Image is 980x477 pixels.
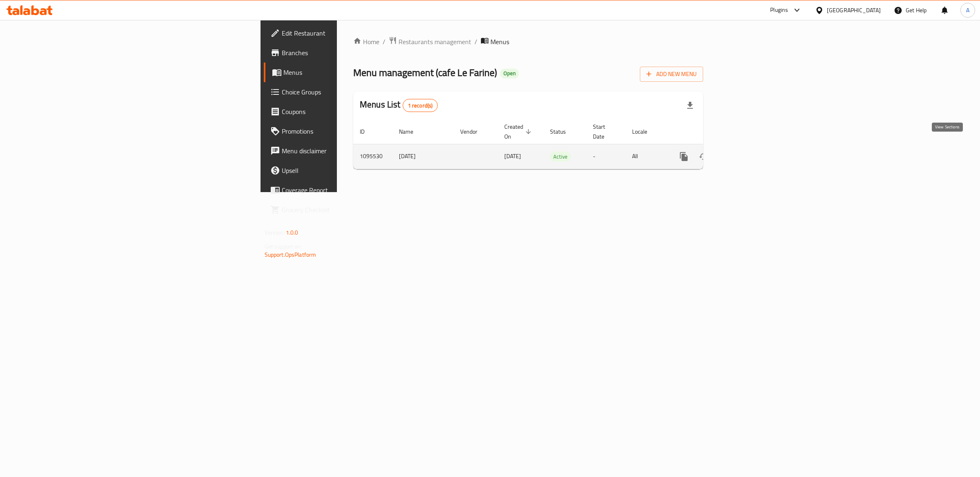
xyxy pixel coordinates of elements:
h2: Menus List [360,99,438,112]
span: Get support on: [265,241,302,252]
span: Active [550,152,571,161]
a: Promotions [264,121,424,141]
span: Branches [282,48,418,58]
span: A [966,6,969,15]
a: Menu disclaimer [264,141,424,161]
div: Export file [680,96,700,115]
span: Status [550,127,577,137]
table: enhanced table [353,119,759,169]
a: Restaurants management [389,36,471,47]
span: ID [360,127,375,137]
div: Plugins [770,5,788,15]
button: more [674,147,694,166]
td: - [586,144,626,169]
span: Menu management ( cafe Le Farine ) [353,63,497,82]
span: Open [500,70,519,77]
span: 1.0.0 [286,227,298,238]
span: Start Date [593,122,616,141]
span: Menu disclaimer [282,146,418,156]
span: Add New Menu [646,69,697,79]
th: Actions [668,119,759,144]
nav: breadcrumb [353,36,703,47]
span: Name [399,127,424,137]
a: Edit Restaurant [264,23,424,43]
div: Total records count [403,99,438,112]
a: Branches [264,43,424,63]
button: Add New Menu [640,67,703,82]
span: Vendor [460,127,488,137]
span: Menus [490,37,509,47]
li: / [474,37,477,47]
span: 1 record(s) [403,102,438,110]
span: Created On [504,122,534,141]
a: Upsell [264,161,424,180]
span: Promotions [282,126,418,136]
a: Support.OpsPlatform [265,249,316,260]
button: Change Status [694,147,713,166]
a: Menus [264,63,424,82]
span: Restaurants management [399,37,471,47]
span: Menus [283,67,418,77]
span: Upsell [282,166,418,175]
span: Coupons [282,107,418,116]
span: [DATE] [504,151,521,161]
td: All [626,144,668,169]
a: Coupons [264,102,424,121]
div: Open [500,69,519,78]
a: Grocery Checklist [264,200,424,219]
span: Version: [265,227,285,238]
span: Choice Groups [282,87,418,97]
a: Coverage Report [264,180,424,200]
span: Locale [632,127,658,137]
span: Coverage Report [282,185,418,195]
div: [GEOGRAPHIC_DATA] [827,6,881,15]
a: Choice Groups [264,82,424,102]
span: Grocery Checklist [282,205,418,215]
span: Edit Restaurant [282,28,418,38]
